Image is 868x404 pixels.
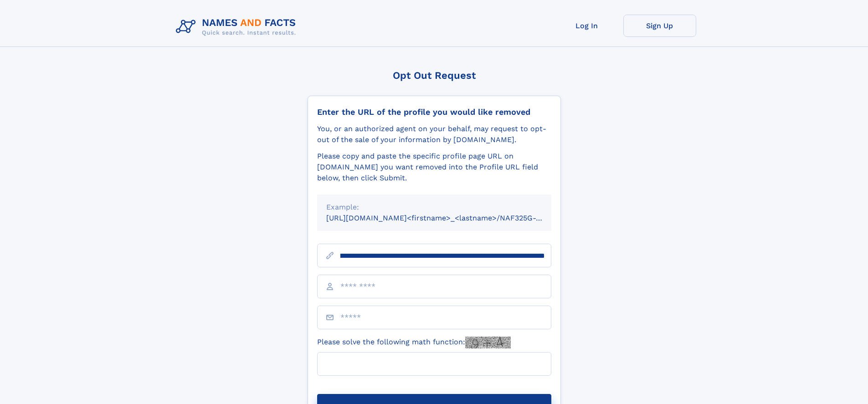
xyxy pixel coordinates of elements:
[308,70,561,81] div: Opt Out Request
[326,214,569,222] small: [URL][DOMAIN_NAME]<firstname>_<lastname>/NAF325G-xxxxxxxx
[317,107,551,117] div: Enter the URL of the profile you would like removed
[550,15,623,37] a: Log In
[326,202,542,213] div: Example:
[317,151,551,184] div: Please copy and paste the specific profile page URL on [DOMAIN_NAME] you want removed into the Pr...
[317,123,551,145] div: You, or an authorized agent on your behalf, may request to opt-out of the sale of your informatio...
[172,15,303,39] img: Logo Names and Facts
[317,337,511,348] label: Please solve the following math function:
[623,15,696,37] a: Sign Up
